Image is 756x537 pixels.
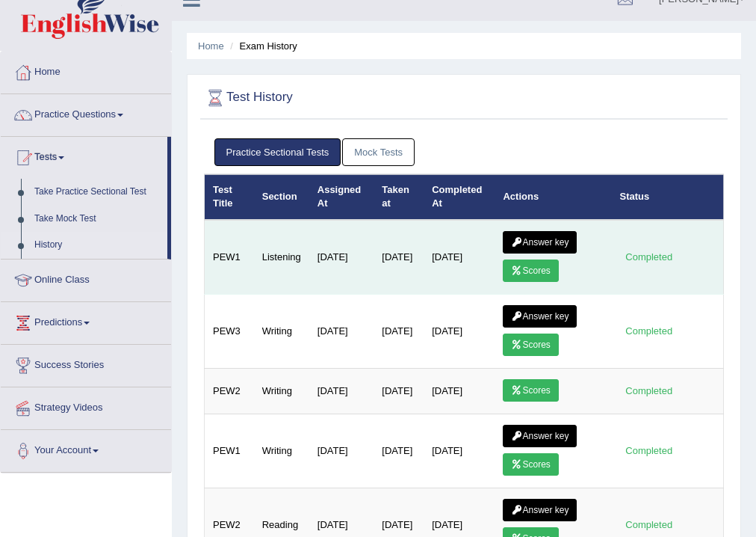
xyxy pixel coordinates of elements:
td: PEW1 [205,414,254,488]
th: Test Title [205,174,254,220]
td: [DATE] [374,220,424,295]
td: PEW1 [205,220,254,295]
td: [DATE] [374,414,424,488]
a: Mock Tests [342,138,415,166]
a: Practice Sectional Tests [214,138,341,166]
a: Tests [1,137,167,174]
th: Completed At [424,174,495,220]
a: Scores [503,453,558,476]
div: Completed [620,323,678,339]
td: Writing [254,368,309,414]
a: Success Stories [1,345,171,382]
h2: Test History [204,87,527,109]
a: History [28,232,167,259]
td: [DATE] [309,368,374,414]
div: Completed [620,249,678,265]
th: Status [612,174,724,220]
a: Scores [503,379,558,402]
div: Completed [620,517,678,533]
a: Home [1,52,171,89]
a: Take Practice Sectional Test [28,179,167,206]
td: PEW3 [205,294,254,368]
a: Take Mock Test [28,206,167,233]
td: [DATE] [374,368,424,414]
th: Section [254,174,309,220]
td: PEW2 [205,368,254,414]
a: Answer key [503,425,577,447]
div: Completed [620,383,678,399]
td: [DATE] [309,414,374,488]
td: [DATE] [424,414,495,488]
a: Home [198,40,224,52]
th: Taken at [374,174,424,220]
td: Listening [254,220,309,295]
th: Assigned At [309,174,374,220]
td: [DATE] [424,294,495,368]
a: Online Class [1,260,171,297]
a: Scores [503,334,558,356]
a: Answer key [503,231,577,254]
td: Writing [254,294,309,368]
a: Answer key [503,499,577,521]
a: Strategy Videos [1,387,171,425]
th: Actions [495,174,611,220]
td: [DATE] [309,294,374,368]
td: [DATE] [309,220,374,295]
a: Scores [503,260,558,282]
td: [DATE] [374,294,424,368]
td: [DATE] [424,220,495,295]
a: Your Account [1,430,171,467]
td: [DATE] [424,368,495,414]
li: Exam History [226,39,297,53]
a: Predictions [1,302,171,340]
a: Practice Questions [1,94,171,132]
div: Completed [620,443,678,458]
a: Answer key [503,305,577,328]
td: Writing [254,414,309,488]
